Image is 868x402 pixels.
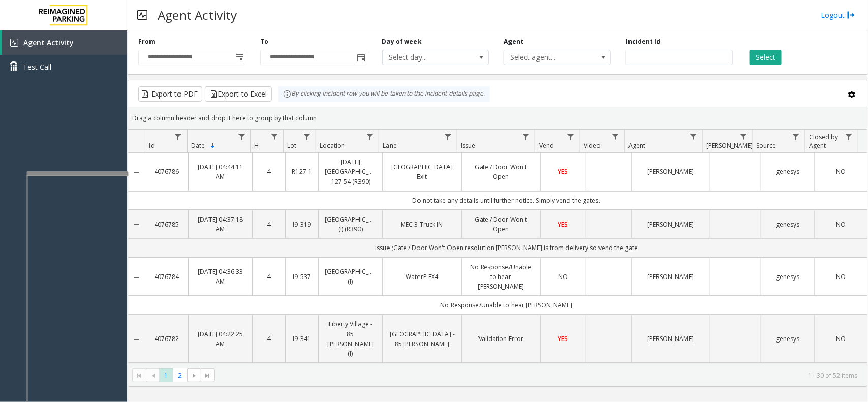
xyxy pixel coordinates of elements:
a: 4076784 [152,272,182,282]
a: MEC 3 Truck IN [389,220,455,229]
a: NO [547,272,579,282]
a: Closed by Agent Filter Menu [842,130,856,143]
label: Day of week [382,37,422,46]
a: Vend Filter Menu [564,130,578,143]
a: [GEOGRAPHIC_DATA] - 85 [PERSON_NAME] [389,329,455,349]
span: NO [558,272,568,281]
div: By clicking Incident row you will be taken to the incident details page. [278,86,490,102]
span: Select agent... [504,50,589,65]
a: Collapse Details [128,273,145,282]
span: YES [558,167,568,176]
a: [DATE] 04:22:25 AM [195,329,246,349]
a: genesys [767,167,808,176]
a: 4 [259,272,279,282]
td: issue ;Gate / Door Won't Open resolution [PERSON_NAME] is from delivery so vend the gate [145,238,867,257]
a: Agent Filter Menu [686,130,700,143]
a: I9-341 [292,334,312,344]
button: Select [750,50,782,65]
a: YES [547,334,579,344]
span: Agent Activity [23,38,74,47]
a: Validation Error [468,334,534,344]
a: NO [821,220,861,229]
a: I9-319 [292,220,312,229]
img: pageIcon [137,3,147,27]
a: 4076786 [152,167,182,176]
span: NO [836,272,846,281]
a: 4076785 [152,220,182,229]
img: logout [847,10,855,20]
a: [DATE] [GEOGRAPHIC_DATA] 127-54 (R390) [325,157,376,187]
a: NO [821,334,861,344]
label: Incident Id [626,37,661,46]
span: [PERSON_NAME] [706,141,753,150]
a: genesys [767,334,808,344]
span: YES [558,220,568,229]
a: [DATE] 04:37:18 AM [195,214,246,234]
span: Id [149,141,155,150]
a: YES [547,220,579,229]
a: Issue Filter Menu [519,130,533,143]
span: Video [584,141,601,150]
span: Go to the last page [203,372,212,380]
span: Toggle popup [233,50,245,65]
button: Export to Excel [205,86,272,102]
span: H [255,141,259,150]
a: Video Filter Menu [609,130,622,143]
a: [GEOGRAPHIC_DATA] Exit [389,162,455,181]
td: No Response/Unable to hear [PERSON_NAME] [145,296,867,315]
a: Lane Filter Menu [441,130,455,143]
a: YES [547,167,579,176]
span: Page 1 [159,368,173,382]
a: 4 [259,220,279,229]
a: Gate / Door Won't Open [468,162,534,181]
a: genesys [767,272,808,282]
a: Date Filter Menu [234,130,248,143]
a: Lot Filter Menu [300,130,314,143]
a: Collapse Details [128,335,145,344]
span: Source [757,141,776,150]
span: Location [320,141,345,150]
a: 4 [259,167,279,176]
a: [GEOGRAPHIC_DATA] (I) [325,267,376,286]
span: Closed by Agent [809,133,838,150]
td: Do not take any details until further notice. Simply vend the gates. [145,191,867,210]
a: [DATE] 04:44:11 AM [195,162,246,181]
a: Logout [821,10,855,20]
label: To [260,37,268,46]
span: Select day... [383,50,467,65]
a: NO [821,272,861,282]
a: Location Filter Menu [363,130,377,143]
label: From [138,37,155,46]
span: NO [836,220,846,229]
a: [PERSON_NAME] [638,334,704,344]
a: Agent Activity [2,30,127,55]
a: Parker Filter Menu [737,130,751,143]
a: 4076782 [152,334,182,344]
a: NO [821,167,861,176]
a: Liberty Village - 85 [PERSON_NAME] (I) [325,319,376,358]
span: Lot [287,141,296,150]
span: Go to the next page [190,372,198,380]
span: Page 2 [173,368,187,382]
div: Drag a column header and drop it here to group by that column [128,109,867,127]
label: Agent [504,37,523,46]
a: No Response/Unable to hear [PERSON_NAME] [468,262,534,292]
div: Data table [128,130,867,364]
span: Go to the next page [187,368,201,383]
a: genesys [767,220,808,229]
kendo-pager-info: 1 - 30 of 52 items [221,371,857,380]
a: H Filter Menu [267,130,281,143]
a: R127-1 [292,167,312,176]
a: Source Filter Menu [789,130,803,143]
a: [PERSON_NAME] [638,167,704,176]
a: Id Filter Menu [171,130,185,143]
a: [PERSON_NAME] [638,220,704,229]
span: Vend [539,141,554,150]
img: 'icon' [10,39,18,47]
span: NO [836,334,846,343]
span: Go to the last page [201,368,215,383]
a: WaterP EX4 [389,272,455,282]
span: Agent [628,141,645,150]
a: I9-537 [292,272,312,282]
a: [PERSON_NAME] [638,272,704,282]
